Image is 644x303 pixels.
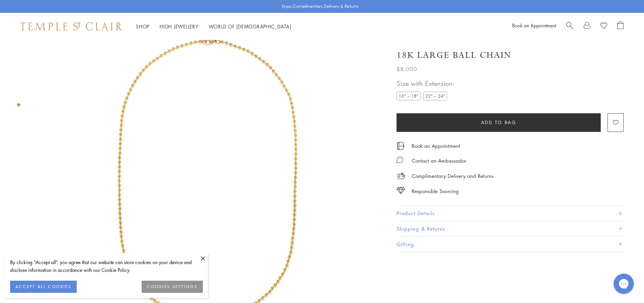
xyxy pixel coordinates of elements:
img: Temple St. Clair [20,22,122,30]
img: MessageIcon-01_2.svg [397,157,403,163]
div: Responsible Sourcing [412,187,459,195]
a: Book an Appointment [412,142,460,149]
button: Shipping & Returns [397,221,624,236]
h1: 18K Large Ball Chain [397,49,511,61]
a: World of [DEMOGRAPHIC_DATA]World of [DEMOGRAPHIC_DATA] [209,23,291,30]
button: Product Details [397,206,624,221]
button: Gifting [397,237,624,252]
a: High JewelleryHigh Jewellery [160,23,198,30]
a: ShopShop [136,23,149,30]
label: 16" – 18" [397,92,421,100]
span: Size with Extension: [397,78,455,89]
nav: Main navigation [136,22,291,31]
div: Product gallery navigation [17,101,20,112]
span: Add to bag [481,119,517,126]
iframe: Gorgias live chat messenger [610,271,637,296]
label: 22" – 24" [423,92,447,100]
div: Contact an Ambassador [412,157,466,165]
p: Enjoy Complimentary Delivery & Returns [282,3,359,10]
img: icon_sourcing.svg [397,187,405,194]
a: View Wishlist [600,21,607,31]
a: Open Shopping Bag [617,21,624,31]
span: $8,000 [397,65,417,73]
div: By clicking “Accept all”, you agree that our website can store cookies on your device and disclos... [10,258,203,274]
button: ACCEPT ALL COOKIES [10,281,77,293]
a: Book an Appointment [512,22,556,29]
img: icon_appointment.svg [397,142,405,150]
button: Add to bag [397,113,601,132]
button: COOKIES SETTINGS [142,281,203,293]
p: Complimentary Delivery and Returns [412,172,494,180]
img: icon_delivery.svg [397,172,405,180]
a: Search [566,21,573,31]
